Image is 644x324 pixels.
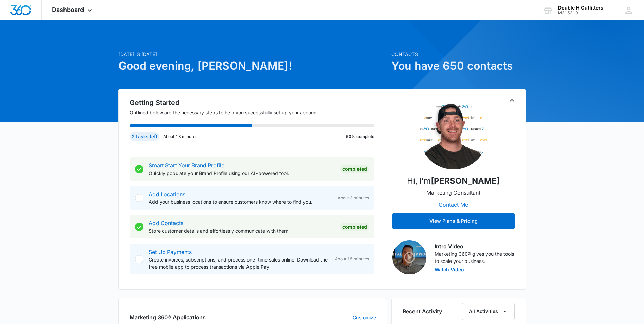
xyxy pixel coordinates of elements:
[340,165,369,173] div: Completed
[149,249,192,255] a: Set Up Payments
[338,195,369,201] span: About 3 minutes
[130,109,383,116] p: Outlined below are the necessary steps to help you successfully set up your account.
[149,162,224,169] a: Smart Start Your Brand Profile
[346,133,374,140] p: 50% complete
[118,58,387,74] h1: Good evening, [PERSON_NAME]!
[392,240,426,274] img: Intro Video
[558,11,603,15] div: account id
[462,303,515,320] button: All Activities
[420,102,487,169] img: Kyle Lewis
[426,188,480,197] p: Marketing Consultant
[558,5,603,11] div: account name
[52,6,84,13] span: Dashboard
[403,307,442,316] h6: Recent Activity
[435,242,515,250] h3: Intro Video
[149,227,335,234] p: Store customer details and effortlessly communicate with them.
[149,220,183,227] a: Add Contacts
[118,51,387,58] p: [DATE] is [DATE]
[435,250,515,265] p: Marketing 360® gives you the tools to scale your business.
[149,198,332,205] p: Add your business locations to ensure customers know where to find you.
[130,97,383,108] h2: Getting Started
[407,175,500,187] p: Hi, I'm
[435,267,464,272] button: Watch Video
[130,313,206,321] h2: Marketing 360® Applications
[508,96,516,104] button: Toggle Collapse
[149,256,330,270] p: Create invoices, subscriptions, and process one-time sales online. Download the free mobile app t...
[391,58,526,74] h1: You have 650 contacts
[391,51,526,58] p: Contacts
[432,197,475,213] button: Contact Me
[130,132,159,141] div: 2 tasks left
[149,169,335,177] p: Quickly populate your Brand Profile using our AI-powered tool.
[340,223,369,231] div: Completed
[392,213,515,229] button: View Plans & Pricing
[353,314,376,321] a: Customize
[431,176,500,186] strong: [PERSON_NAME]
[335,256,369,262] span: About 15 minutes
[163,133,197,140] p: About 18 minutes
[149,191,185,198] a: Add Locations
